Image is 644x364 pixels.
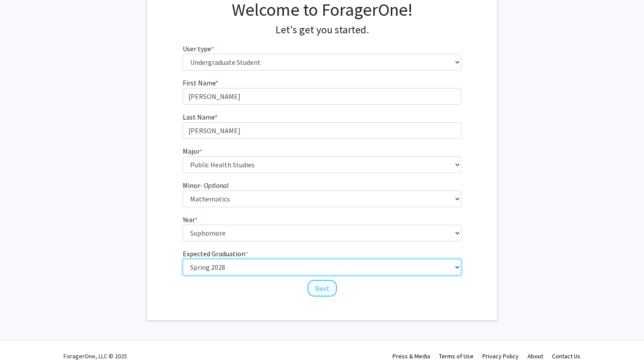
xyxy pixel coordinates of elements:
label: Major [183,146,202,156]
span: First Name [183,78,216,87]
a: Contact Us [552,352,580,360]
a: Terms of Use [439,352,474,360]
label: Minor [183,180,229,191]
button: Next [308,280,337,297]
a: Press & Media [393,352,430,360]
a: Privacy Policy [482,352,519,360]
i: - Optional [200,181,229,190]
label: User type [183,43,214,54]
label: Expected Graduation [183,248,248,259]
h4: Let's get you started. [183,24,462,36]
span: Last Name [183,113,215,121]
label: Year [183,214,198,225]
a: About [527,352,543,360]
iframe: Chat [7,325,37,357]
